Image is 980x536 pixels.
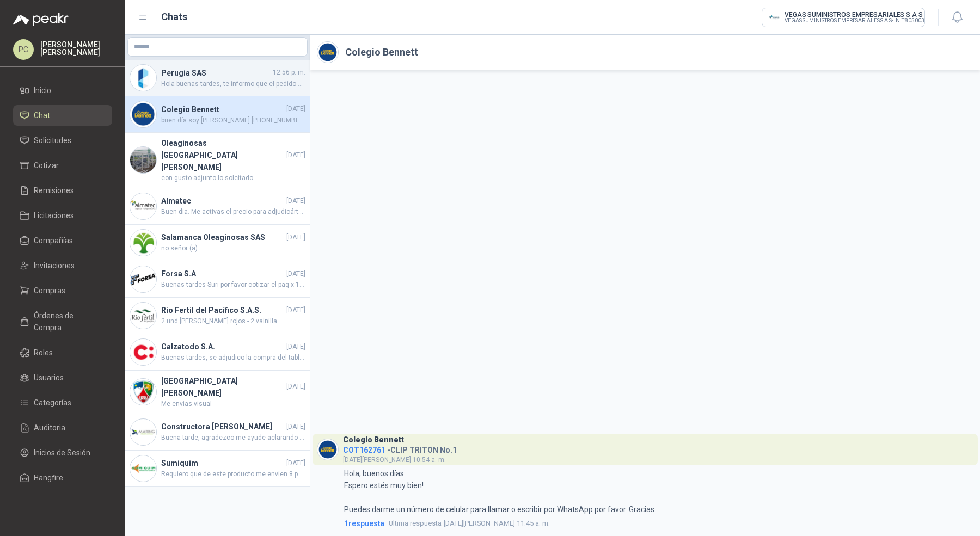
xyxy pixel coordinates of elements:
[161,67,271,79] h4: Perugia SAS
[13,417,112,438] a: Auditoria
[13,205,112,226] a: Licitaciones
[13,255,112,276] a: Invitaciones
[34,210,74,221] span: Licitaciones
[13,105,112,126] a: Chat
[161,195,284,207] h4: Almatec
[125,451,310,487] a: Company LogoSumiquim[DATE]Requiero que de este producto me envien 8 paquetes, ya que la cantidad ...
[13,467,112,488] a: Hangfire
[161,173,305,183] span: con gusto adjunto lo solcitado
[286,196,305,206] span: [DATE]
[13,13,69,26] img: Logo peakr
[13,305,112,338] a: Órdenes de Compra
[130,230,156,256] img: Company Logo
[317,42,338,63] img: Company Logo
[130,455,156,482] img: Company Logo
[286,458,305,469] span: [DATE]
[34,397,71,409] span: Categorías
[34,159,59,171] span: Cotizar
[389,518,442,529] span: Ultima respuesta
[34,422,65,434] span: Auditoria
[130,65,156,91] img: Company Logo
[161,243,305,254] span: no señor (a)
[34,134,71,146] span: Solicitudes
[161,207,305,217] span: Buen dia. Me activas el precio para adjudicártelo porfa, el mismo precio
[343,437,404,443] h3: Colegio Bennett
[13,180,112,201] a: Remisiones
[34,235,73,247] span: Compañías
[125,334,310,371] a: Company LogoCalzatodo S.A.[DATE]Buenas tardes, se adjudico la compra del tablero, por favor que l...
[286,305,305,316] span: [DATE]
[125,225,310,261] a: Company LogoSalamanca Oleaginosas SAS[DATE]no señor (a)
[125,60,310,96] a: Company LogoPerugia SAS12:56 p. m.Hola buenas tardes, te informo que el pedido entregado el dia [...
[286,342,305,352] span: [DATE]
[130,379,156,405] img: Company Logo
[34,184,74,196] span: Remisiones
[13,392,112,413] a: Categorías
[130,419,156,445] img: Company Logo
[342,517,973,529] a: 1respuestaUltima respuesta[DATE][PERSON_NAME] 11:45 a. m.
[161,280,305,290] span: Buenas tardes Suri por favor cotizar el paq x 10 und muchas gracias
[161,316,305,326] span: 2 und [PERSON_NAME] rojos - 2 vainilla
[125,188,310,225] a: Company LogoAlmatec[DATE]Buen dia. Me activas el precio para adjudicártelo porfa, el mismo precio
[161,341,284,353] h4: Calzatodo S.A.
[130,339,156,365] img: Company Logo
[13,442,112,463] a: Inicios de Sesión
[161,353,305,363] span: Buenas tardes, se adjudico la compra del tablero, por favor que llegue lo mas pronto posible
[286,104,305,114] span: [DATE]
[286,269,305,279] span: [DATE]
[34,285,65,297] span: Compras
[161,399,305,409] span: Me envias visual
[343,456,446,464] span: [DATE][PERSON_NAME] 10:54 a. m.
[13,280,112,301] a: Compras
[161,421,284,433] h4: Constructora [PERSON_NAME]
[13,155,112,176] a: Cotizar
[34,84,51,96] span: Inicio
[34,310,102,334] span: Órdenes de Compra
[161,433,305,443] span: Buena tarde, agradezco me ayude aclarando esta duda: favor indicar si es para dispensador o el pe...
[125,414,310,451] a: Company LogoConstructora [PERSON_NAME][DATE]Buena tarde, agradezco me ayude aclarando esta duda: ...
[40,41,112,56] p: [PERSON_NAME] [PERSON_NAME]
[125,298,310,334] a: Company LogoRio Fertil del Pacífico S.A.S.[DATE]2 und [PERSON_NAME] rojos - 2 vainilla
[317,439,338,460] img: Company Logo
[34,347,53,359] span: Roles
[34,447,90,459] span: Inicios de Sesión
[13,130,112,151] a: Solicitudes
[13,367,112,388] a: Usuarios
[286,422,305,432] span: [DATE]
[343,443,457,453] h4: - CLIP TRITON No.1
[389,518,550,529] span: [DATE][PERSON_NAME] 11:45 a. m.
[161,469,305,479] span: Requiero que de este producto me envien 8 paquetes, ya que la cantidad viene por 25 y no por 50 u...
[130,193,156,219] img: Company Logo
[130,266,156,292] img: Company Logo
[130,101,156,127] img: Company Logo
[130,147,156,173] img: Company Logo
[343,446,385,454] span: COT162761
[125,96,310,133] a: Company LogoColegio Bennett[DATE]buen día soy [PERSON_NAME] [PHONE_NUMBER] whatsapp
[273,67,305,78] span: 12:56 p. m.
[161,137,284,173] h4: Oleaginosas [GEOGRAPHIC_DATA][PERSON_NAME]
[130,303,156,329] img: Company Logo
[34,372,64,384] span: Usuarios
[344,467,654,515] p: Hola, buenos días Espero estés muy bien! Puedes darme un número de celular para llamar o escribir...
[125,261,310,298] a: Company LogoForsa S.A[DATE]Buenas tardes Suri por favor cotizar el paq x 10 und muchas gracias
[125,133,310,188] a: Company LogoOleaginosas [GEOGRAPHIC_DATA][PERSON_NAME][DATE]con gusto adjunto lo solcitado
[125,371,310,414] a: Company Logo[GEOGRAPHIC_DATA][PERSON_NAME][DATE]Me envias visual
[161,9,187,24] h1: Chats
[286,381,305,392] span: [DATE]
[161,457,284,469] h4: Sumiquim
[34,260,75,272] span: Invitaciones
[286,232,305,243] span: [DATE]
[161,304,284,316] h4: Rio Fertil del Pacífico S.A.S.
[161,375,284,399] h4: [GEOGRAPHIC_DATA][PERSON_NAME]
[13,80,112,101] a: Inicio
[161,79,305,89] span: Hola buenas tardes, te informo que el pedido entregado el dia [PERSON_NAME][DATE], lo entregaron ...
[161,231,284,243] h4: Salamanca Oleaginosas SAS
[344,517,384,529] span: 1 respuesta
[13,39,34,60] div: PC
[13,342,112,363] a: Roles
[161,103,284,115] h4: Colegio Bennett
[34,472,63,484] span: Hangfire
[161,115,305,126] span: buen día soy [PERSON_NAME] [PHONE_NUMBER] whatsapp
[13,230,112,251] a: Compañías
[286,150,305,161] span: [DATE]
